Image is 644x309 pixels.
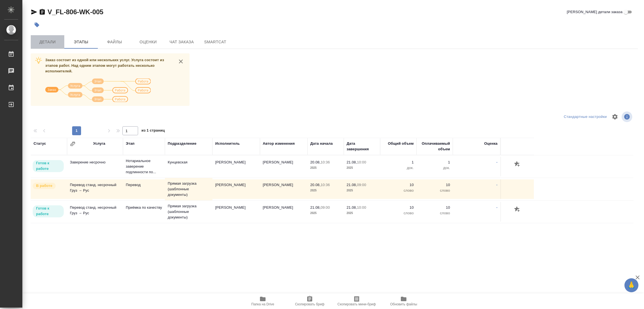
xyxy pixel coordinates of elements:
[496,205,498,210] a: -
[383,182,414,188] p: 10
[126,141,134,146] div: Этап
[321,205,330,210] p: 09:00
[67,202,123,222] td: Перевод станд. несрочный Груз → Рус
[310,205,321,210] p: 21.08,
[310,210,341,216] p: 2025
[168,39,195,46] span: Чат заказа
[202,39,229,46] span: SmartCat
[36,206,60,217] p: Готов к работе
[310,165,341,171] p: 2025
[310,188,341,193] p: 2025
[347,141,377,152] div: Дата завершения
[141,127,165,135] span: из 1 страниц
[390,302,417,306] span: Обновить файлы
[333,293,380,309] button: Скопировать мини-бриф
[39,9,46,15] button: Скопировать ссылку
[212,179,260,199] td: [PERSON_NAME]
[321,183,330,187] p: 10:36
[212,202,260,222] td: [PERSON_NAME]
[48,8,103,16] a: V_FL-806-WK-005
[101,39,128,46] span: Файлы
[383,160,414,165] p: 1
[347,188,377,193] p: 2025
[126,182,162,188] p: Перевод
[608,110,622,123] span: Настроить таблицу
[263,141,295,146] div: Автор изменения
[260,157,307,176] td: [PERSON_NAME]
[388,141,414,146] div: Общий объем
[513,205,522,214] button: Добавить оценку
[347,160,357,164] p: 21.08,
[383,210,414,216] p: слово
[34,141,46,146] div: Статус
[165,157,212,176] td: Кунцевская
[419,210,450,216] p: слово
[34,39,61,46] span: Детали
[419,182,450,188] p: 10
[496,183,498,187] a: -
[357,160,366,164] p: 10:00
[45,58,164,73] span: Заказ состоит из одной или нескольких услуг. Услуга состоит из этапов работ. Над одним этапом мог...
[624,278,638,292] button: 🙏
[383,188,414,193] p: слово
[70,141,75,147] button: Сгруппировать
[239,293,286,309] button: Папка на Drive
[36,160,60,172] p: Готов к работе
[177,57,185,66] button: close
[383,205,414,210] p: 10
[347,183,357,187] p: 21.08,
[215,141,240,146] div: Исполнитель
[165,178,212,200] td: Прямая загрузка (шаблонные документы)
[260,202,307,222] td: [PERSON_NAME]
[260,179,307,199] td: [PERSON_NAME]
[347,205,357,210] p: 21.08,
[496,160,498,164] a: -
[419,160,450,165] p: 1
[286,293,333,309] button: Скопировать бриф
[321,160,330,164] p: 10:36
[383,165,414,171] p: док.
[357,205,366,210] p: 10:00
[562,113,608,121] div: split button
[68,39,94,46] span: Этапы
[93,141,105,146] div: Услуга
[419,205,450,210] p: 10
[36,183,52,189] p: В работе
[419,188,450,193] p: слово
[31,9,37,15] button: Скопировать ссылку для ЯМессенджера
[135,39,162,46] span: Оценки
[67,157,123,176] td: Заверение несрочно
[622,111,633,122] span: Посмотреть информацию
[165,201,212,223] td: Прямая загрузка (шаблонные документы)
[212,157,260,176] td: [PERSON_NAME]
[419,141,450,152] div: Оплачиваемый объем
[419,165,450,171] p: док.
[627,279,636,291] span: 🙏
[484,141,498,146] div: Оценка
[310,160,321,164] p: 20.08,
[126,158,162,175] p: Нотариальное заверение подлинности по...
[31,19,43,31] button: Добавить тэг
[347,210,377,216] p: 2025
[567,9,622,15] span: [PERSON_NAME] детали заказа
[126,205,162,210] p: Приёмка по качеству
[347,165,377,171] p: 2025
[380,293,427,309] button: Обновить файлы
[168,141,196,146] div: Подразделение
[251,302,274,306] span: Папка на Drive
[67,179,123,199] td: Перевод станд. несрочный Груз → Рус
[310,141,333,146] div: Дата начала
[295,302,324,306] span: Скопировать бриф
[513,160,522,169] button: Добавить оценку
[310,183,321,187] p: 20.08,
[357,183,366,187] p: 09:00
[337,302,376,306] span: Скопировать мини-бриф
